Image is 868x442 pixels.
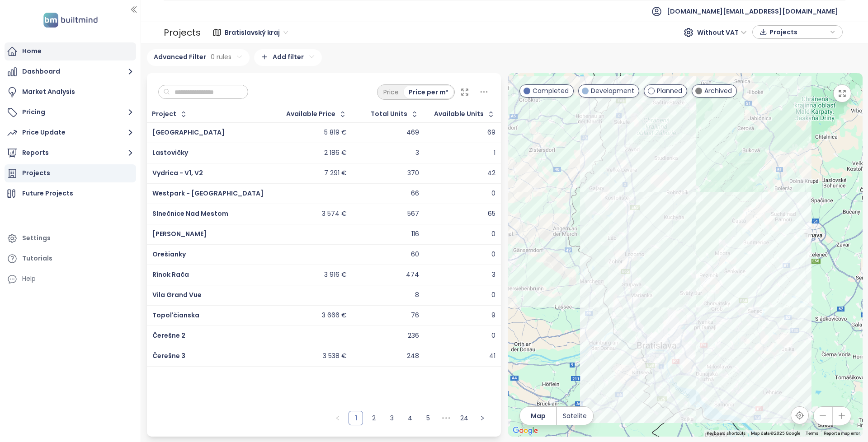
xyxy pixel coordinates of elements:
div: 65 [488,210,495,218]
span: 0 rules [211,52,231,62]
a: [PERSON_NAME] [152,229,207,238]
div: 469 [406,129,419,137]
span: Available Units [434,111,484,117]
div: 474 [406,271,419,279]
span: Bratislavský kraj [225,26,288,39]
div: 76 [411,312,419,320]
a: Terms (opens in new tab) [806,431,818,436]
span: Satelite [563,411,587,421]
a: Lastovičky [152,148,188,157]
div: Total Units [371,111,407,117]
a: Home [5,42,136,60]
div: Available Price [286,111,335,117]
a: 24 [458,411,471,425]
a: Čerešne 3 [152,351,185,360]
div: 3 538 € [323,352,347,360]
a: Open this area in Google Maps (opens a new window) [510,425,540,437]
div: Project [152,111,176,117]
button: Reports [5,144,136,162]
div: Projects [164,23,201,42]
span: Vydrica - V1, V2 [152,168,203,177]
span: [DOMAIN_NAME][EMAIL_ADDRESS][DOMAIN_NAME] [667,0,838,22]
div: 3 [415,149,419,157]
div: Price per m² [404,86,453,98]
span: Completed [533,86,569,96]
div: Settings [22,233,51,244]
a: Vila Grand Vue [152,290,202,299]
li: 24 [457,411,472,425]
div: 3 [492,271,495,279]
a: Settings [5,229,136,247]
img: logo [41,11,100,29]
span: Development [591,86,634,96]
div: Projects [22,167,50,179]
a: 2 [367,411,381,425]
div: Advanced Filter [147,49,250,66]
div: 370 [407,169,419,177]
span: Map [531,411,546,421]
div: 7 291 € [324,169,347,177]
a: 1 [349,411,363,425]
button: Keyboard shortcuts [707,430,745,437]
li: Next Page [475,411,490,425]
a: Čerešne 2 [152,331,185,340]
a: Projects [5,164,136,182]
a: 5 [421,411,435,425]
div: Price Update [22,127,66,138]
div: 69 [487,129,495,137]
a: Rínok Rača [152,270,189,279]
a: [GEOGRAPHIC_DATA] [152,128,225,137]
a: Westpark - [GEOGRAPHIC_DATA] [152,189,264,198]
a: 4 [403,411,417,425]
img: Google [510,425,540,437]
a: Tutorials [5,250,136,268]
li: Next 5 Pages [439,411,453,425]
span: left [335,415,340,421]
div: 41 [489,352,495,360]
span: Projects [769,25,828,39]
button: Price Update [5,124,136,142]
div: 567 [407,210,419,218]
button: Dashboard [5,63,136,81]
span: Planned [657,86,682,96]
button: Satelite [557,407,593,425]
div: Tutorials [22,253,52,264]
li: 3 [385,411,399,425]
div: 60 [411,251,419,259]
div: 3 574 € [322,210,347,218]
li: Previous Page [330,411,345,425]
button: left [330,411,345,425]
div: 42 [487,169,495,177]
div: 2 186 € [324,149,347,157]
div: button [757,25,838,39]
a: Topoľčianska [152,311,199,320]
div: Help [5,270,136,288]
div: 116 [411,230,419,238]
a: Report a map error [824,431,860,436]
li: 2 [367,411,381,425]
li: 5 [421,411,435,425]
div: 248 [407,352,419,360]
div: 9 [491,312,495,320]
a: Orešianky [152,250,186,259]
div: Market Analysis [22,86,75,98]
a: Slnečnice Nad Mestom [152,209,228,218]
div: 66 [411,190,419,198]
a: 3 [385,411,399,425]
div: 5 819 € [324,129,347,137]
div: 1 [494,149,495,157]
div: Home [22,46,42,57]
div: 3 916 € [324,271,347,279]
